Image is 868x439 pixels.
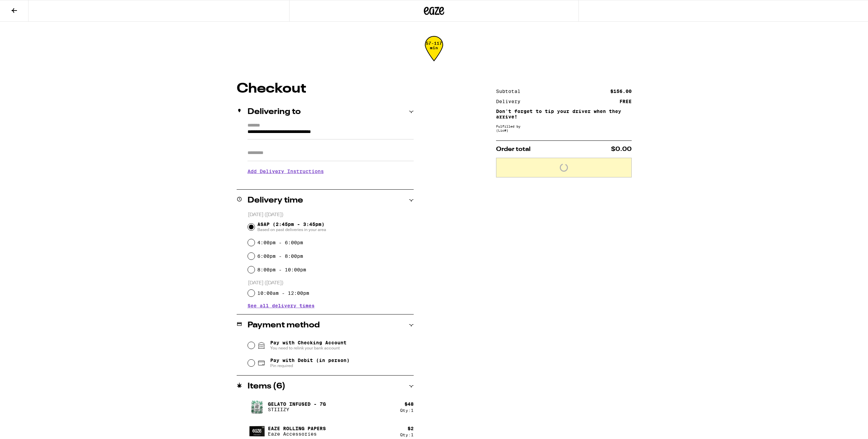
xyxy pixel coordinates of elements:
h1: Checkout [237,82,414,96]
h2: Delivery time [248,196,303,205]
div: Delivery [496,99,525,104]
label: 4:00pm - 6:00pm [257,240,303,245]
div: 57-117 min [425,41,443,66]
div: FREE [619,99,632,104]
h2: Payment method [248,321,320,329]
span: Pay with Checking Account [270,340,347,351]
div: Fulfilled by (Lic# ) [496,124,632,132]
div: $156.00 [610,89,632,94]
p: [DATE] ([DATE]) [248,212,414,218]
div: $ 48 [405,401,414,407]
label: 6:00pm - 8:00pm [257,253,303,259]
label: 8:00pm - 10:00pm [257,267,306,272]
label: 10:00am - 12:00pm [257,290,309,296]
div: Qty: 1 [400,433,414,437]
p: Don't forget to tip your driver when they arrive! [496,109,632,119]
p: STIIIZY [268,407,326,412]
p: Gelato Infused - 7g [268,401,326,407]
span: ASAP (2:45pm - 3:45pm) [257,222,326,232]
span: Based on past deliveries in your area [257,227,326,232]
button: See all delivery times [248,303,315,308]
div: Subtotal [496,89,525,94]
span: Pin required [270,363,350,368]
span: Order total [496,146,531,152]
p: We'll contact you at when we arrive [248,179,414,185]
span: Pay with Debit (in person) [270,358,350,363]
p: Eaze Accessories [268,431,326,437]
p: [DATE] ([DATE]) [248,280,414,286]
p: Eaze Rolling Papers [268,426,326,431]
h2: Items ( 6 ) [248,382,285,390]
span: You need to relink your bank account [270,345,347,351]
div: $ 2 [408,426,414,431]
h2: Delivering to [248,108,301,116]
div: Qty: 1 [400,408,414,413]
img: Gelato Infused - 7g [248,397,267,416]
span: $0.00 [611,146,632,152]
h3: Add Delivery Instructions [248,164,414,179]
